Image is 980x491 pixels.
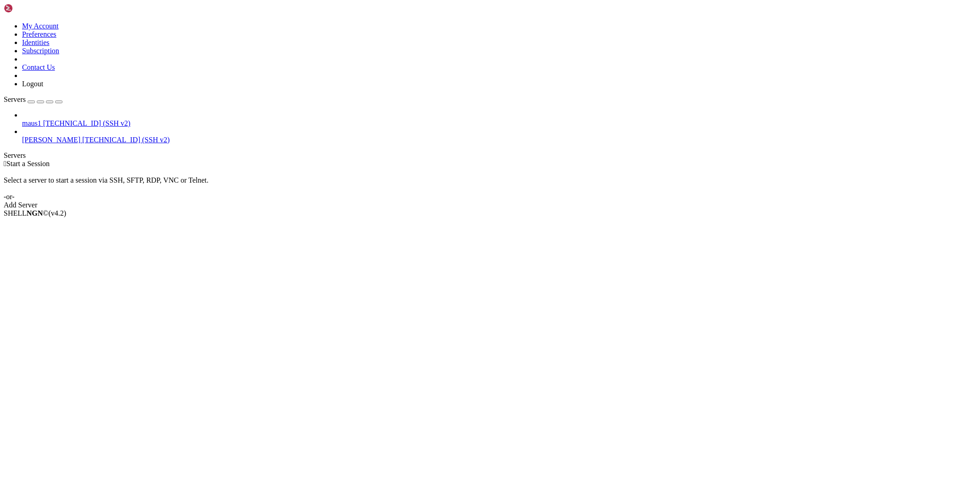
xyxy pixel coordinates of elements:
[22,30,57,38] a: Preferences
[4,160,6,167] span: 
[22,47,59,55] a: Subscription
[22,63,55,71] a: Contact Us
[4,95,26,103] span: Servers
[4,201,976,209] div: Add Server
[22,119,976,128] a: maus1 [TECHNICAL_ID] (SSH v2)
[22,136,976,144] a: [PERSON_NAME] [TECHNICAL_ID] (SSH v2)
[6,160,50,167] span: Start a Session
[4,209,66,217] span: SHELL ©
[22,119,41,127] span: maus1
[49,209,67,217] span: 4.2.0
[27,209,43,217] b: NGN
[43,119,130,127] span: [TECHNICAL_ID] (SSH v2)
[22,80,43,88] a: Logout
[4,4,57,13] img: Shellngn
[82,136,170,144] span: [TECHNICAL_ID] (SSH v2)
[22,22,59,30] a: My Account
[4,151,976,160] div: Servers
[22,111,976,128] li: maus1 [TECHNICAL_ID] (SSH v2)
[4,95,62,103] a: Servers
[22,39,50,46] a: Identities
[22,136,80,144] span: [PERSON_NAME]
[4,168,976,201] div: Select a server to start a session via SSH, SFTP, RDP, VNC or Telnet. -or-
[22,128,976,144] li: [PERSON_NAME] [TECHNICAL_ID] (SSH v2)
